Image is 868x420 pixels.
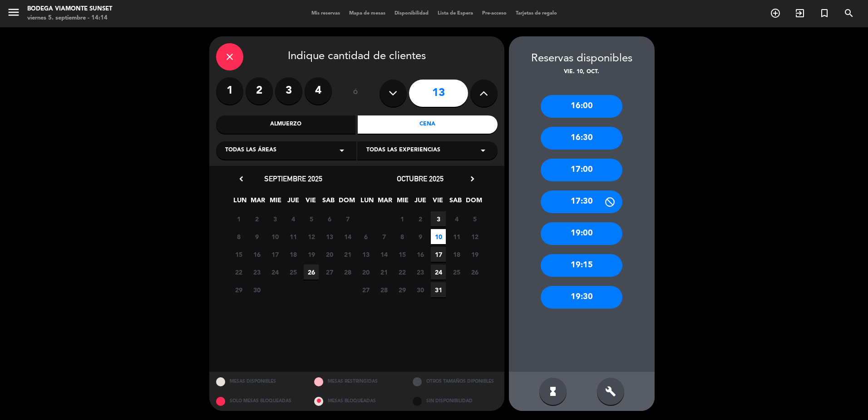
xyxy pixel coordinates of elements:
div: SIN DISPONIBILIDAD [406,391,504,411]
span: 25 [449,265,464,280]
span: 10 [267,229,282,244]
button: menu [7,5,20,22]
i: close [224,51,235,62]
i: turned_in_not [819,8,830,19]
span: 1 [231,211,246,226]
span: 14 [340,229,355,244]
span: 24 [431,265,446,280]
span: VIE [430,195,445,210]
span: septiembre 2025 [264,174,322,183]
div: MESAS BLOQUEADAS [307,391,406,411]
label: 4 [305,77,332,105]
span: 21 [376,265,391,280]
span: 1 [395,211,409,226]
i: chevron_right [468,174,477,184]
div: Almuerzo [216,115,356,134]
span: Mis reservas [307,11,345,16]
span: 6 [358,229,373,244]
div: SOLO MESAS BLOQUEADAS [209,391,308,411]
i: arrow_drop_down [336,145,347,156]
div: MESAS RESTRINGIDAS [307,372,406,391]
span: 12 [467,229,482,244]
span: 29 [231,282,246,297]
div: 16:30 [541,127,622,150]
span: 7 [340,211,355,226]
span: DOM [466,195,481,210]
span: 2 [249,211,264,226]
div: 19:00 [541,222,622,245]
span: 26 [467,265,482,280]
span: 20 [358,265,373,280]
span: 31 [431,282,446,297]
span: 25 [286,265,301,280]
span: 28 [376,282,391,297]
span: 16 [413,247,428,262]
span: 12 [304,229,319,244]
span: 4 [286,211,301,226]
i: add_circle_outline [770,8,781,19]
i: search [843,8,854,19]
div: 19:30 [541,286,622,309]
span: DOM [339,195,354,210]
i: exit_to_app [794,8,805,19]
span: 9 [413,229,428,244]
span: 22 [231,265,246,280]
span: 23 [249,265,264,280]
span: MAR [377,195,392,210]
span: 13 [358,247,373,262]
span: JUE [286,195,301,210]
div: Cena [358,115,498,134]
i: build [605,386,616,397]
span: 18 [449,247,464,262]
span: MIE [395,195,410,210]
i: chevron_left [237,174,246,184]
span: 7 [376,229,391,244]
span: 23 [413,265,428,280]
span: Mapa de mesas [345,11,390,16]
span: Pre-acceso [478,11,511,16]
div: 17:00 [541,159,622,181]
span: 24 [267,265,282,280]
span: 22 [395,265,409,280]
span: 13 [322,229,337,244]
span: 6 [322,211,337,226]
span: 16 [249,247,264,262]
label: 3 [275,77,302,105]
span: octubre 2025 [397,174,444,183]
span: 27 [358,282,373,297]
span: LUN [360,195,375,210]
span: LUN [232,195,247,210]
span: 17 [267,247,282,262]
span: MIE [268,195,283,210]
span: 4 [449,211,464,226]
span: SAB [321,195,336,210]
div: MESAS DISPONIBLES [209,372,308,391]
span: 29 [395,282,409,297]
span: 14 [376,247,391,262]
span: 11 [449,229,464,244]
i: hourglass_full [547,386,558,397]
div: Indique cantidad de clientes [216,43,498,70]
span: 30 [249,282,264,297]
label: 1 [216,77,243,105]
span: 11 [286,229,301,244]
label: 2 [246,77,273,105]
span: 27 [322,265,337,280]
div: Reservas disponibles [509,50,655,68]
i: menu [7,5,20,19]
span: 5 [304,211,319,226]
span: 9 [249,229,264,244]
span: MAR [250,195,265,210]
span: 15 [395,247,409,262]
span: 26 [304,265,319,280]
span: 17 [431,247,446,262]
span: 5 [467,211,482,226]
span: 15 [231,247,246,262]
span: 8 [395,229,409,244]
span: JUE [413,195,428,210]
span: 2 [413,211,428,226]
div: 19:15 [541,254,622,277]
span: Tarjetas de regalo [511,11,562,16]
span: Disponibilidad [390,11,433,16]
span: 10 [431,229,446,244]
